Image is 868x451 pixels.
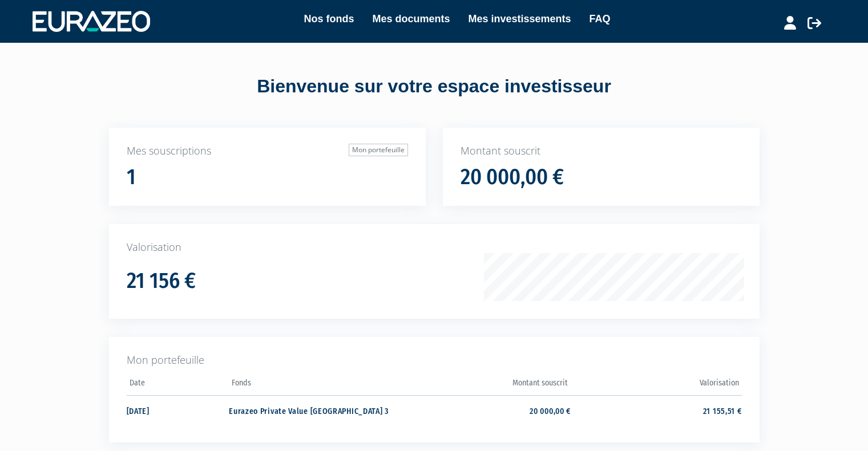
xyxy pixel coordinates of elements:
[400,375,571,396] th: Montant souscrit
[229,395,399,425] td: Eurazeo Private Value [GEOGRAPHIC_DATA] 3
[304,11,354,27] a: Nos fonds
[127,395,229,425] td: [DATE]
[127,375,229,396] th: Date
[461,144,742,159] p: Montant souscrit
[229,375,399,396] th: Fonds
[127,353,742,368] p: Mon portefeuille
[127,240,742,255] p: Valorisation
[571,395,741,425] td: 21 155,51 €
[127,165,136,189] h1: 1
[372,11,450,27] a: Mes documents
[33,11,150,31] img: 1732889491-logotype_eurazeo_blanc_rvb.png
[400,395,571,425] td: 20 000,00 €
[590,11,611,27] a: FAQ
[127,269,196,293] h1: 21 156 €
[571,375,741,396] th: Valorisation
[468,11,571,27] a: Mes investissements
[83,74,785,100] div: Bienvenue sur votre espace investisseur
[127,144,408,159] p: Mes souscriptions
[461,165,564,189] h1: 20 000,00 €
[349,144,408,156] a: Mon portefeuille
